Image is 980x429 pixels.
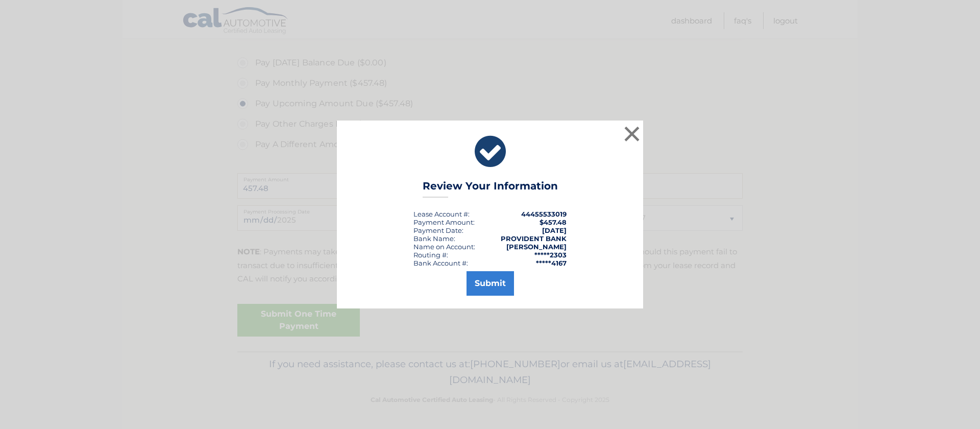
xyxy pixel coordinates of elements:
[413,210,470,218] div: Lease Account #:
[413,251,448,259] div: Routing #:
[413,226,463,234] div: :
[622,124,642,144] button: ×
[540,218,567,226] span: $457.48
[413,243,475,251] div: Name on Account:
[413,218,475,226] div: Payment Amount:
[521,210,567,218] strong: 44455533019
[506,243,567,251] strong: [PERSON_NAME]
[467,271,514,296] button: Submit
[413,226,462,234] span: Payment Date
[542,226,567,234] span: [DATE]
[501,234,567,243] strong: PROVIDENT BANK
[413,234,455,243] div: Bank Name:
[413,259,468,267] div: Bank Account #:
[423,180,558,198] h3: Review Your Information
